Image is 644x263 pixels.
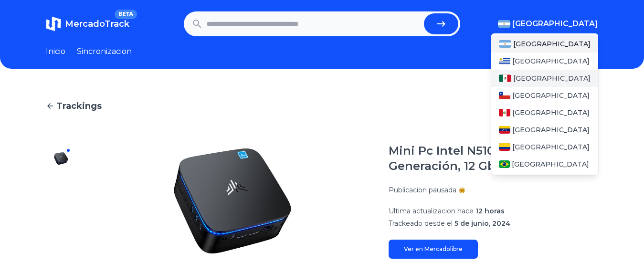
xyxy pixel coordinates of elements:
[475,207,505,215] span: 12 horas
[512,142,590,152] span: [GEOGRAPHIC_DATA]
[56,99,102,113] span: Trackings
[512,159,589,169] span: [GEOGRAPHIC_DATA]
[491,87,598,104] a: Chile[GEOGRAPHIC_DATA]
[46,16,129,32] a: MercadoTrackBETA
[512,56,590,66] span: [GEOGRAPHIC_DATA]
[499,109,510,116] img: Peru
[491,53,598,70] a: Uruguay[GEOGRAPHIC_DATA]
[95,143,370,259] img: Mini Pc Intel N5105 De 11.a Generación, 12 Gb De Ram, 256 Gb
[512,125,590,135] span: [GEOGRAPHIC_DATA]
[491,121,598,138] a: Venezuela[GEOGRAPHIC_DATA]
[499,143,510,151] img: Colombia
[53,151,69,166] img: Mini Pc Intel N5105 De 11.a Generación, 12 Gb De Ram, 256 Gb
[65,19,129,29] span: MercadoTrack
[498,20,510,28] img: Argentina
[512,18,598,30] span: [GEOGRAPHIC_DATA]
[498,18,598,30] button: [GEOGRAPHIC_DATA]
[499,92,510,99] img: Chile
[389,143,598,174] h1: Mini Pc Intel N5105 De 11.a Generación, 12 Gb De Ram, 256 Gb
[491,35,598,53] a: Argentina[GEOGRAPHIC_DATA]
[46,99,598,113] a: Trackings
[46,46,65,57] a: Inicio
[499,160,510,168] img: Brasil
[389,185,456,195] p: Publicacion pausada
[499,126,510,134] img: Venezuela
[512,108,590,117] span: [GEOGRAPHIC_DATA]
[491,104,598,121] a: Peru[GEOGRAPHIC_DATA]
[499,74,511,82] img: Mexico
[389,207,474,215] span: Ultima actualizacion hace
[499,57,510,65] img: Uruguay
[46,16,61,32] img: MercadoTrack
[512,91,590,100] span: [GEOGRAPHIC_DATA]
[491,138,598,156] a: Colombia[GEOGRAPHIC_DATA]
[389,240,478,259] a: Ver en Mercadolibre
[499,40,511,48] img: Argentina
[491,156,598,173] a: Brasil[GEOGRAPHIC_DATA]
[389,219,453,228] span: Trackeado desde el
[77,46,132,57] a: Sincronizacion
[454,219,510,228] span: 5 de junio, 2024
[115,10,137,19] span: BETA
[491,70,598,87] a: Mexico[GEOGRAPHIC_DATA]
[513,39,591,49] span: [GEOGRAPHIC_DATA]
[513,74,591,83] span: [GEOGRAPHIC_DATA]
